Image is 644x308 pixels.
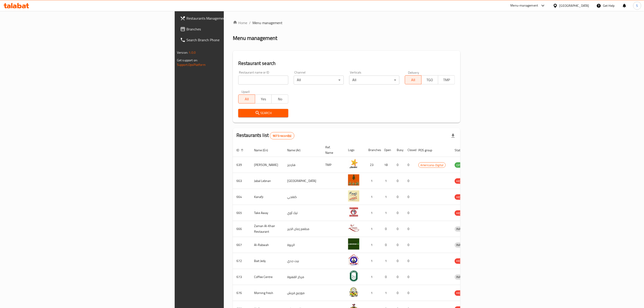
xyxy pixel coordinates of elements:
[177,62,206,68] a: Support.OpsPlatform
[440,77,453,83] span: TMP
[455,290,468,296] span: HIDDEN
[455,195,468,200] span: HIDDEN
[270,134,294,138] span: 9073 record(s)
[176,24,282,34] a: Branches
[455,211,468,216] span: HIDDEN
[380,173,393,189] td: 1
[365,173,380,189] td: 1
[284,285,322,301] td: مورنيج فريش
[348,174,359,186] img: Jabal Lebnan
[270,132,294,139] div: Total records count
[455,242,470,248] span: INACTIVE
[404,143,415,157] th: Closed
[405,75,422,84] button: All
[365,237,380,253] td: 1
[418,147,438,153] span: POS group
[393,237,404,253] td: 0
[404,189,415,205] td: 0
[393,285,404,301] td: 0
[365,253,380,269] td: 1
[380,143,393,157] th: Open
[380,253,393,269] td: 1
[177,57,198,63] span: Get support on:
[365,157,380,173] td: 23
[284,205,322,221] td: تيك آوي
[348,286,359,298] img: Morning fresh
[455,258,468,264] span: HIDDEN
[393,269,404,285] td: 0
[559,3,589,8] div: [GEOGRAPHIC_DATA]
[393,189,404,205] td: 0
[236,132,294,139] h2: Restaurants list
[238,60,455,67] h2: Restaurant search
[419,163,445,168] span: Americana-Digital
[348,190,359,202] img: Kanafji
[348,270,359,282] img: Coffee Centre
[348,222,359,234] img: Zaman Al-Khair Restaurant
[404,253,415,269] td: 0
[404,173,415,189] td: 0
[455,163,466,168] span: OPEN
[393,221,404,237] td: 0
[365,143,380,157] th: Branches
[455,274,470,280] span: INACTIVE
[233,20,460,25] nav: breadcrumb
[177,50,188,55] span: Version:
[455,226,470,232] span: INACTIVE
[511,3,538,8] div: Menu-management
[380,157,393,173] td: 18
[284,221,322,237] td: مطعم زمان الخير
[365,189,380,205] td: 1
[365,269,380,285] td: 1
[284,189,322,205] td: كنفجي
[421,75,438,84] button: TGO
[404,285,415,301] td: 0
[176,13,282,24] a: Restaurants Management
[348,158,359,170] img: Hardee's
[448,130,458,141] div: Export file
[294,76,344,85] div: All
[393,157,404,173] td: 0
[186,16,279,21] span: Restaurants Management
[455,147,469,153] span: Status
[176,34,282,45] a: Search Branch Phone
[284,173,322,189] td: [GEOGRAPHIC_DATA]
[404,221,415,237] td: 0
[380,269,393,285] td: 0
[284,269,322,285] td: مركز القهوة
[189,50,196,55] span: 1.0.0
[380,205,393,221] td: 1
[284,157,322,173] td: هارديز
[380,285,393,301] td: 1
[271,94,288,103] button: No
[322,157,344,173] td: TMP
[423,77,436,83] span: TGO
[348,238,359,250] img: Al-Rabwah
[238,109,288,117] button: Search
[365,205,380,221] td: 1
[380,189,393,205] td: 1
[455,179,468,184] span: HIDDEN
[238,94,255,103] button: All
[284,253,322,269] td: بيت جدي
[344,143,365,157] th: Logo
[380,221,393,237] td: 0
[287,147,306,153] span: Name (Ar)
[348,254,359,266] img: Bait Jedy
[242,110,285,116] span: Search
[257,96,270,102] span: Yes
[393,253,404,269] td: 0
[236,147,245,153] span: ID
[284,237,322,253] td: الربوة
[408,71,419,74] label: Delivery
[636,3,638,8] span: S
[393,143,404,157] th: Busy
[455,290,468,296] div: HIDDEN
[438,75,455,84] button: TMP
[404,237,415,253] td: 0
[404,157,415,173] td: 0
[393,173,404,189] td: 0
